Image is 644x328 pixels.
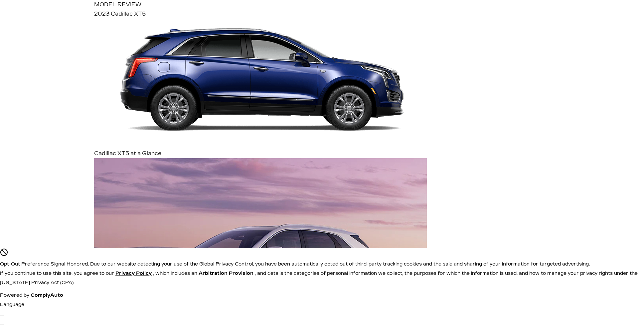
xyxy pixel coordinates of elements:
[199,271,253,276] strong: Arbitration Provision
[94,9,550,19] div: 2023 Cadillac XT5
[31,292,63,298] a: ComplyAuto
[94,19,427,149] img: Cadillac XT5
[94,149,550,158] div: Cadillac XT5 at a Glance
[115,271,153,276] a: Privacy Policy
[115,271,152,276] u: Privacy Policy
